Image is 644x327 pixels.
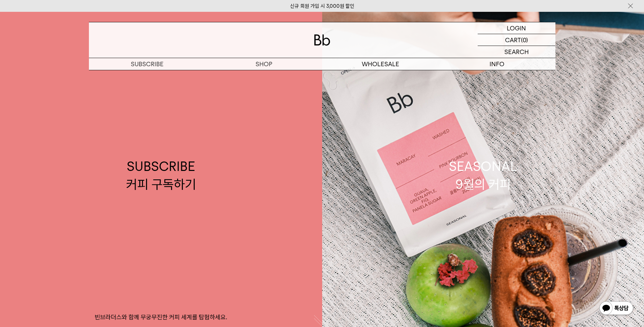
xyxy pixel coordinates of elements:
[439,58,555,70] p: INFO
[126,157,196,193] div: SUBSCRIBE 커피 구독하기
[314,34,330,46] img: 로고
[478,34,555,46] a: CART (0)
[599,301,634,317] img: 카카오톡 채널 1:1 채팅 버튼
[89,58,206,70] a: SUBSCRIBE
[206,70,322,82] a: 원두
[505,34,521,46] p: CART
[521,34,528,46] p: (0)
[478,22,555,34] a: LOGIN
[206,58,322,70] a: SHOP
[504,46,529,58] p: SEARCH
[507,22,526,34] p: LOGIN
[449,157,517,193] div: SEASONAL 9월의 커피
[290,3,354,9] a: 신규 회원 가입 시 3,000원 할인
[322,58,439,70] p: WHOLESALE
